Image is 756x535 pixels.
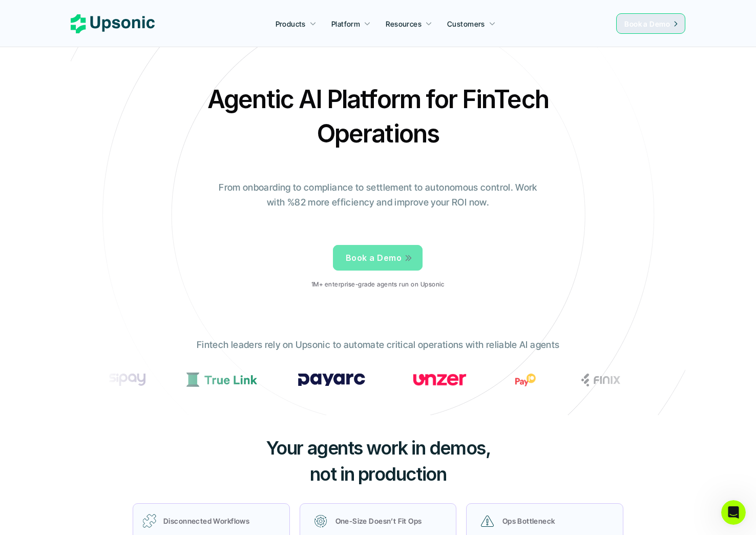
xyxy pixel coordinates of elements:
[197,338,559,353] p: Fintech leaders rely on Upsonic to automate critical operations with reliable AI agents
[616,13,685,34] a: Book a Demo
[335,516,442,526] p: One-Size Doesn’t Fit Ops
[333,245,423,271] a: Book a Demo
[311,281,444,288] p: 1M+ enterprise-grade agents run on Upsonic
[386,18,422,29] p: Resources
[346,253,402,263] span: Book a Demo
[276,18,306,29] p: Products
[163,516,280,526] p: Disconnected Workflows
[269,14,323,33] a: Products
[199,82,557,151] h2: Agentic AI Platform for FinTech Operations
[721,500,746,525] iframe: Intercom live chat
[447,18,485,29] p: Customers
[331,18,360,29] p: Platform
[502,516,609,526] p: Ops Bottleneck
[310,463,447,485] span: not in production
[624,19,670,28] span: Book a Demo
[266,437,491,459] span: Your agents work in demos,
[212,180,544,210] p: From onboarding to compliance to settlement to autonomous control. Work with %82 more efficiency ...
